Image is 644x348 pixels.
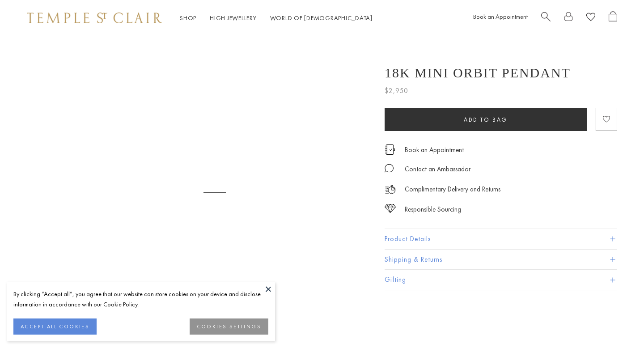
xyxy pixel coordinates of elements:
span: Add to bag [464,116,508,123]
p: Complimentary Delivery and Returns [405,184,500,195]
button: ACCEPT ALL COOKIES [13,318,97,335]
button: Add to bag [385,108,587,131]
a: Search [541,11,551,25]
span: $2,950 [385,85,408,97]
img: Temple St. Clair [27,13,162,23]
img: icon_delivery.svg [385,184,396,195]
img: MessageIcon-01_2.svg [385,164,394,173]
a: ShopShop [180,14,196,22]
button: Shipping & Returns [385,250,617,270]
a: High JewelleryHigh Jewellery [210,14,257,22]
div: By clicking “Accept all”, you agree that our website can store cookies on your device and disclos... [13,289,268,310]
a: Open Shopping Bag [609,11,617,25]
div: Responsible Sourcing [405,204,461,215]
button: Gifting [385,270,617,290]
img: icon_sourcing.svg [385,204,396,213]
div: Contact an Ambassador [405,164,470,175]
iframe: Gorgias live chat messenger [599,306,635,339]
a: World of [DEMOGRAPHIC_DATA]World of [DEMOGRAPHIC_DATA] [270,14,373,22]
img: icon_appointment.svg [385,144,395,155]
a: Book an Appointment [473,13,528,21]
a: Book an Appointment [405,145,464,155]
h1: 18K Mini Orbit Pendant [385,65,571,81]
button: COOKIES SETTINGS [190,318,268,335]
button: Product Details [385,229,617,249]
a: View Wishlist [586,11,595,25]
nav: Main navigation [180,13,373,24]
